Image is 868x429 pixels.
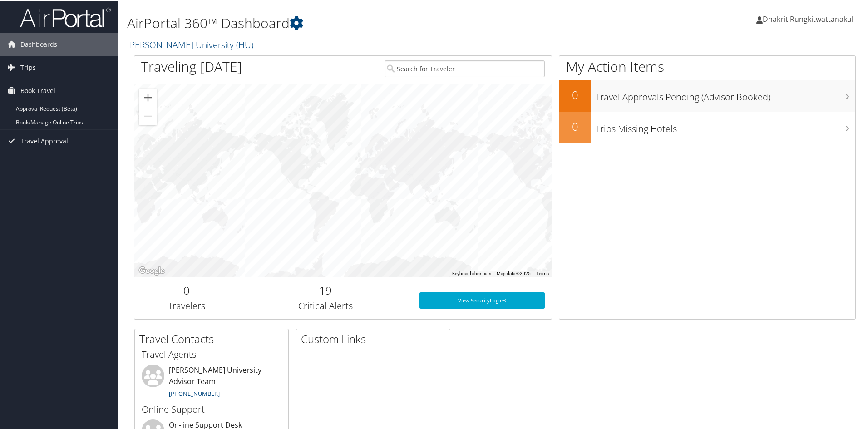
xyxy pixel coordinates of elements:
h1: My Action Items [559,56,855,75]
a: View SecurityLogic® [419,291,545,308]
h2: 0 [141,282,232,297]
h3: Trips Missing Hotels [596,117,855,134]
span: Map data ©2025 [497,270,531,275]
h3: Travelers [141,299,232,311]
button: Zoom in [139,88,157,106]
h3: Travel Agents [142,347,281,360]
span: Travel Approval [20,129,68,152]
a: 0Travel Approvals Pending (Advisor Booked) [559,79,855,111]
h2: 0 [559,118,591,133]
h3: Travel Approvals Pending (Advisor Booked) [596,85,855,103]
a: [PERSON_NAME] University (HU) [127,38,256,50]
span: Dashboards [20,32,57,55]
h3: Online Support [142,402,281,415]
button: Zoom out [139,106,157,124]
button: Keyboard shortcuts [452,270,491,276]
h2: 19 [246,282,406,297]
h1: AirPortal 360™ Dashboard [127,13,617,32]
a: Dhakrit Rungkitwattanakul [756,5,863,32]
input: Search for Traveler [385,59,545,76]
span: Book Travel [20,79,55,101]
a: [PHONE_NUMBER] [169,389,220,397]
h1: Traveling [DATE] [141,56,242,75]
img: Google [137,264,167,276]
a: Open this area in Google Maps (opens a new window) [137,264,167,276]
h2: 0 [559,86,591,102]
img: airportal-logo.png [20,6,111,27]
li: [PERSON_NAME] University Advisor Team [137,364,286,401]
h3: Critical Alerts [246,299,406,311]
span: Trips [20,55,36,78]
a: Terms (opens in new tab) [536,270,549,275]
h2: Custom Links [301,330,450,346]
h2: Travel Contacts [139,330,288,346]
span: Dhakrit Rungkitwattanakul [763,13,853,23]
a: 0Trips Missing Hotels [559,111,855,143]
